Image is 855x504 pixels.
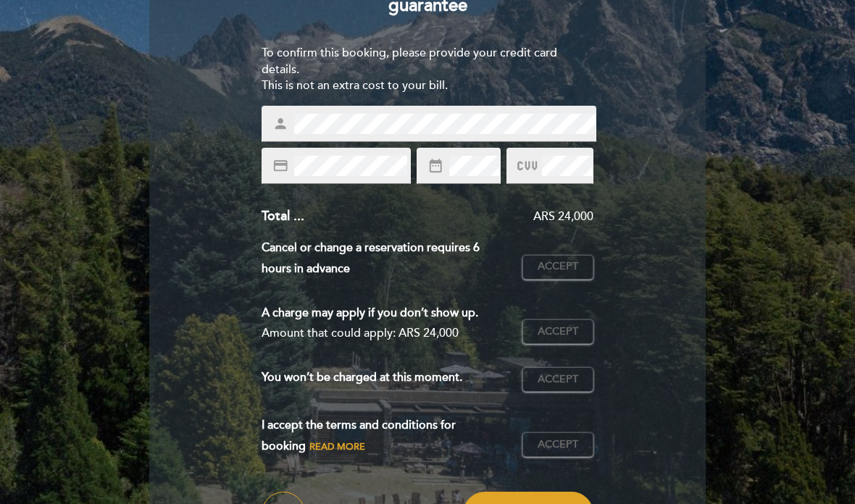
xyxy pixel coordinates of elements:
[262,45,594,95] div: To confirm this booking, please provide your credit card details. This is not an extra cost to yo...
[262,323,512,344] div: Amount that could apply: ARS 24,000
[522,367,593,392] button: Accept
[309,441,365,453] span: Read more
[538,437,578,453] span: Accept
[522,432,593,457] button: Accept
[538,259,578,274] span: Accept
[538,324,578,340] span: Accept
[522,319,593,344] button: Accept
[427,158,443,174] i: date_range
[262,238,523,280] div: Cancel or change a reservation requires 6 hours in advance
[262,415,523,457] div: I accept the terms and conditions for booking
[522,255,593,280] button: Accept
[262,208,304,224] span: Total ...
[272,158,288,174] i: credit_card
[304,209,594,225] div: ARS 24,000
[262,367,523,392] div: You won’t be charged at this moment.
[262,303,512,324] div: A charge may apply if you don’t show up.
[538,372,578,387] span: Accept
[272,116,288,132] i: person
